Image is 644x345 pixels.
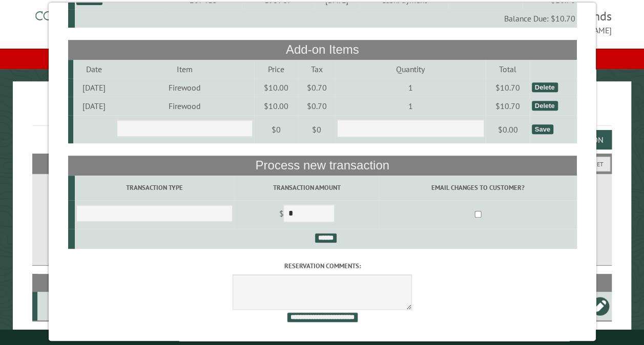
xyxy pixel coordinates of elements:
[115,97,254,115] td: Firewood
[381,183,575,192] label: Email changes to customer?
[531,101,557,111] div: Delete
[32,98,612,126] h1: Reservations
[37,274,72,292] th: Site
[74,9,576,28] td: Balance Due: $10.70
[485,97,530,115] td: $10.70
[335,60,485,78] td: Quantity
[531,124,553,134] div: Save
[73,97,115,115] td: [DATE]
[485,60,530,78] td: Total
[115,60,254,78] td: Item
[234,200,379,229] td: $
[298,78,335,97] td: $0.70
[298,97,335,115] td: $0.70
[73,60,115,78] td: Date
[485,78,530,97] td: $10.70
[254,97,298,115] td: $10.00
[254,115,298,144] td: $0
[115,78,254,97] td: Firewood
[68,156,576,175] th: Process new transaction
[32,154,612,173] h2: Filters
[298,60,335,78] td: Tax
[531,82,557,92] div: Delete
[76,183,232,192] label: Transaction Type
[254,60,298,78] td: Price
[254,78,298,97] td: $10.00
[335,78,485,97] td: 1
[236,183,378,192] label: Transaction Amount
[485,115,530,144] td: $0.00
[335,97,485,115] td: 1
[41,301,70,311] div: B8
[298,115,335,144] td: $0
[68,261,576,271] label: Reservation comments:
[68,40,576,59] th: Add-on Items
[73,78,115,97] td: [DATE]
